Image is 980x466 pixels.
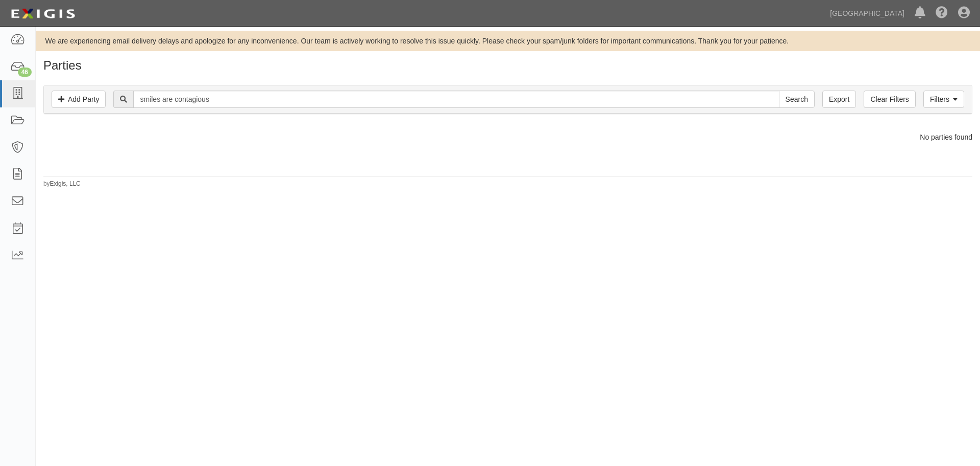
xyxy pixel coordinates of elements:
[936,7,948,19] i: Help Center - Complianz
[825,3,910,24] a: [GEOGRAPHIC_DATA]
[50,180,81,187] a: Exigis, LLC
[8,5,78,23] img: logo-5460c22ac91f19d4615b14bd174203de0afe785f0fc80cf4dbbc73dc1793850b.png
[52,91,106,108] a: Add Party
[864,91,915,108] a: Clear Filters
[36,132,980,142] div: No parties found
[18,68,32,77] div: 46
[822,91,856,108] a: Export
[923,91,964,108] a: Filters
[779,91,815,108] input: Search
[36,36,980,46] div: We are experiencing email delivery delays and apologize for any inconvenience. Our team is active...
[43,180,81,188] small: by
[133,91,779,108] input: Search
[43,59,972,72] h1: Parties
